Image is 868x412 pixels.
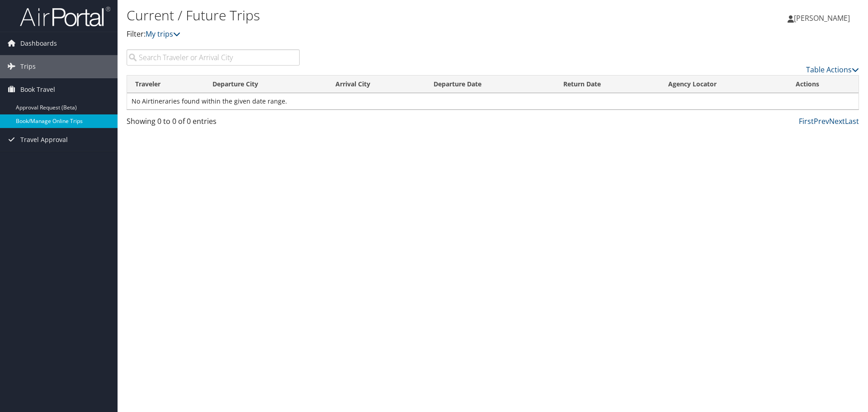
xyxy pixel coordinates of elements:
[127,116,300,131] div: Showing 0 to 0 of 0 entries
[20,78,55,101] span: Book Travel
[127,28,615,40] p: Filter:
[660,76,788,93] th: Agency Locator: activate to sort column ascending
[794,13,850,23] span: [PERSON_NAME]
[327,76,425,93] th: Arrival City: activate to sort column ascending
[20,32,57,55] span: Dashboards
[788,76,859,93] th: Actions
[20,6,110,27] img: airportal-logo.png
[814,116,829,126] a: Prev
[555,76,660,93] th: Return Date: activate to sort column ascending
[20,128,68,151] span: Travel Approval
[127,6,615,25] h1: Current / Future Trips
[20,55,36,78] span: Trips
[829,116,845,126] a: Next
[799,116,814,126] a: First
[127,76,204,93] th: Traveler: activate to sort column ascending
[788,5,859,32] a: [PERSON_NAME]
[845,116,859,126] a: Last
[204,76,327,93] th: Departure City: activate to sort column ascending
[806,65,859,75] a: Table Actions
[127,93,859,109] td: No Airtineraries found within the given date range.
[127,49,300,66] input: Search Traveler or Arrival City
[425,76,555,93] th: Departure Date: activate to sort column descending
[146,29,180,39] a: My trips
